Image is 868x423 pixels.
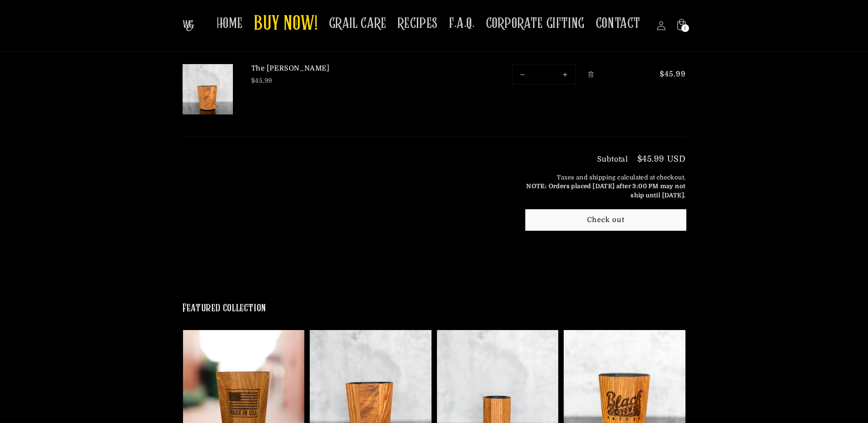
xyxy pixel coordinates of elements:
a: Remove The Mash Bill [583,66,599,82]
span: CORPORATE GIFTING [486,15,585,33]
span: HOME [216,15,243,33]
span: CONTACT [596,15,641,33]
h3: Subtotal [597,156,628,163]
a: CONTACT [590,9,646,38]
span: BUY NOW! [254,12,318,37]
a: HOME [211,9,248,38]
img: The Whiskey Grail [183,20,194,31]
b: NOTE: Orders placed [DATE] after 3:00 PM may not ship until [DATE]. [526,183,685,199]
span: RECIPES [398,15,438,33]
button: Check out [526,210,686,230]
a: GRAIL CARE [323,9,392,38]
a: RECIPES [392,9,443,38]
span: F.A.Q. [449,15,475,33]
span: GRAIL CARE [329,15,387,33]
span: 1 [684,24,686,32]
a: The [PERSON_NAME] [251,64,388,73]
a: F.A.Q. [443,9,480,38]
iframe: PayPal-paypal [526,245,686,266]
a: BUY NOW! [248,6,323,43]
small: Taxes and shipping calculated at checkout. [526,173,686,200]
input: Quantity for The Mash Bill [533,65,555,84]
h2: Featured collection [183,302,266,316]
p: $45.99 USD [637,155,686,163]
a: CORPORATE GIFTING [480,9,590,38]
span: $45.99 [648,69,686,80]
div: $45.99 [251,76,388,86]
